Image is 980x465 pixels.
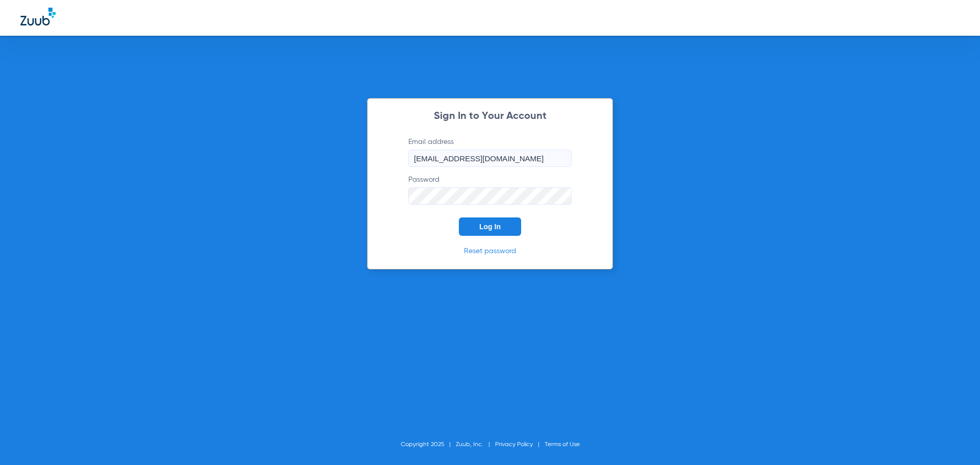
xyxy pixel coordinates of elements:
[408,187,572,205] input: Password
[408,150,572,167] input: Email address
[408,137,572,167] label: Email address
[393,111,587,121] h2: Sign In to Your Account
[401,439,456,450] li: Copyright 2025
[459,217,521,236] button: Log In
[929,416,980,465] iframe: Chat Widget
[464,248,516,255] a: Reset password
[495,442,533,448] a: Privacy Policy
[456,439,495,450] li: Zuub, Inc.
[408,175,572,205] label: Password
[545,442,580,448] a: Terms of Use
[479,223,501,231] span: Log In
[20,8,56,26] img: Zuub Logo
